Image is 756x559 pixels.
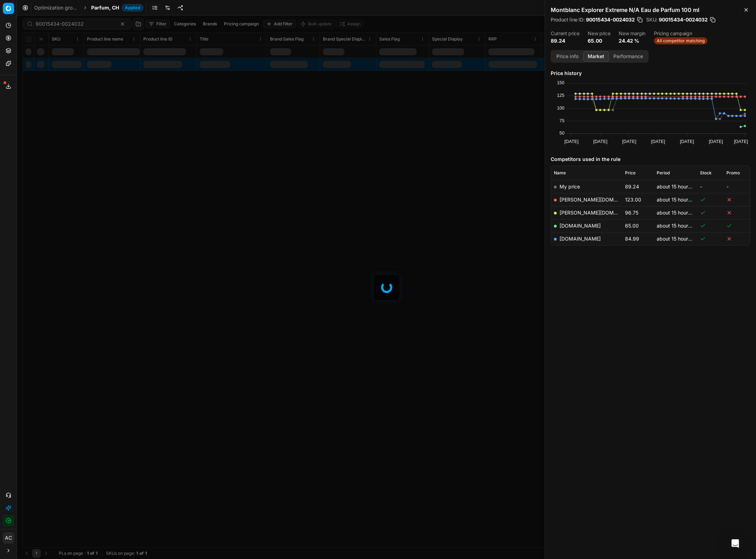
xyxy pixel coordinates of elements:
[586,16,635,23] span: 90015434-0024032
[625,236,639,242] span: 84.99
[625,210,638,216] span: 96.75
[551,37,579,44] dd: 89.24
[557,80,564,85] text: 150
[709,139,723,144] text: [DATE]
[554,170,566,176] span: Name
[734,139,748,144] text: [DATE]
[625,184,639,190] span: 89.24
[34,4,143,11] nav: breadcrumb
[91,4,119,11] span: Parfum, CH
[3,533,14,543] span: AC
[91,4,143,11] span: Parfum, CHApplied
[697,180,724,193] td: -
[619,31,645,36] dt: New margin
[654,31,707,36] dt: Pricing campaign
[651,139,665,144] text: [DATE]
[560,210,641,216] a: [PERSON_NAME][DOMAIN_NAME]
[680,139,694,144] text: [DATE]
[657,197,701,203] span: about 15 hours ago
[657,210,701,216] span: about 15 hours ago
[724,180,750,193] td: -
[551,156,750,163] h5: Competitors used in the rule
[588,31,610,36] dt: New price
[700,170,712,176] span: Stock
[551,17,585,22] span: Product line ID :
[654,37,707,44] span: All competitor matching
[551,31,579,36] dt: Current price
[657,184,701,190] span: about 15 hours ago
[560,130,564,136] text: 50
[583,51,609,62] button: Market
[625,170,636,176] span: Price
[625,223,639,229] span: 65.00
[625,197,641,203] span: 123.00
[726,170,740,176] span: Promo
[560,184,580,190] span: My price
[34,4,79,11] a: Optimization groups
[588,37,610,44] dd: 65.00
[557,105,564,111] text: 100
[557,93,564,98] text: 125
[609,51,648,62] button: Performance
[619,37,645,44] dd: 24.42 %
[622,139,636,144] text: [DATE]
[593,139,607,144] text: [DATE]
[3,532,14,544] button: AC
[657,236,701,242] span: about 15 hours ago
[122,4,143,11] span: Applied
[551,70,750,77] h5: Price history
[657,170,670,176] span: Period
[560,118,564,123] text: 75
[727,535,744,552] div: Open Intercom Messenger
[657,223,701,229] span: about 15 hours ago
[551,6,750,14] h2: Montblanc Explorer Extreme N/A Eau de Parfum 100 ml
[560,197,641,203] a: [PERSON_NAME][DOMAIN_NAME]
[564,139,579,144] text: [DATE]
[659,16,708,23] span: 90015434-0024032
[646,17,657,22] span: SKU :
[560,236,601,242] a: [DOMAIN_NAME]
[552,51,583,62] button: Price info
[560,223,601,229] a: [DOMAIN_NAME]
